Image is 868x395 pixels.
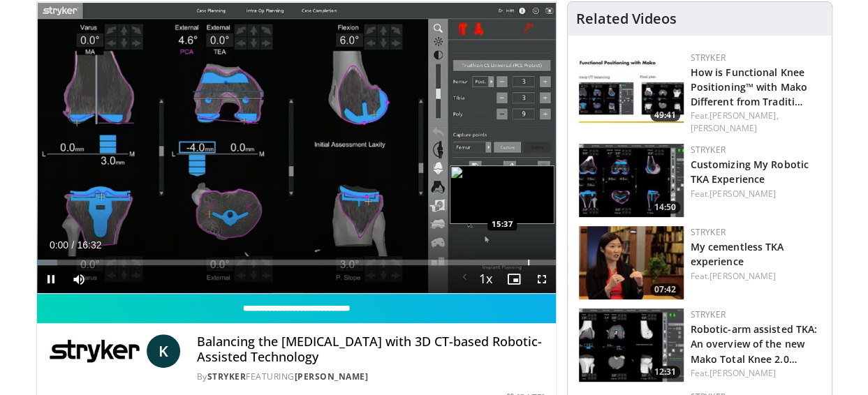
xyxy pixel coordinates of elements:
div: Feat. [691,270,821,283]
img: ffdd9326-d8c6-4f24-b7c0-24c655ed4ab2.150x105_q85_crop-smart_upscale.jpg [579,52,684,125]
a: 07:42 [579,226,684,299]
div: By FEATURING [197,371,545,383]
a: 14:50 [579,144,684,217]
img: 26055920-f7a6-407f-820a-2bd18e419f3d.150x105_q85_crop-smart_upscale.jpg [579,144,684,217]
button: Enable picture-in-picture mode [500,265,528,293]
a: [PERSON_NAME] [709,188,776,200]
img: 3ed3d49b-c22b-49e8-bd74-1d9565e20b04.150x105_q85_crop-smart_upscale.jpg [579,308,684,382]
a: Stryker [691,144,726,156]
h4: Related Videos [576,10,677,27]
a: How is Functional Knee Positioning™ with Mako Different from Traditi… [691,66,807,108]
div: Feat. [691,188,821,200]
a: Stryker [691,52,726,64]
button: Mute [65,265,93,293]
a: Stryker [691,226,726,238]
h4: Balancing the [MEDICAL_DATA] with 3D CT-based Robotic-Assisted Technology [197,334,545,364]
a: K [147,334,180,368]
video-js: Video Player [37,2,556,294]
span: 16:32 [77,239,101,251]
span: 14:50 [650,201,680,214]
span: 07:42 [650,283,680,296]
a: My cementless TKA experience [691,240,784,268]
span: 49:41 [650,109,680,121]
a: [PERSON_NAME] [295,371,369,382]
a: [PERSON_NAME], [709,110,778,121]
span: / [72,239,75,251]
a: Robotic-arm assisted TKA: An overview of the new Mako Total Knee 2.0… [691,322,818,365]
div: Progress Bar [37,260,556,265]
div: Feat. [691,110,821,135]
a: 12:31 [579,308,684,382]
a: Customizing My Robotic TKA Experience [691,158,809,186]
img: 4b492601-1f86-4970-ad60-0382e120d266.150x105_q85_crop-smart_upscale.jpg [579,226,684,299]
button: Pause [37,265,65,293]
a: Stryker [691,308,726,320]
a: [PERSON_NAME] [691,122,757,134]
a: [PERSON_NAME] [709,270,776,282]
button: Playback Rate [472,265,500,293]
span: 12:31 [650,366,680,378]
div: Feat. [691,367,821,380]
img: image.jpeg [450,165,554,224]
a: 49:41 [579,52,684,125]
img: Stryker [48,334,141,368]
a: [PERSON_NAME] [709,367,776,379]
span: 0:00 [50,239,68,251]
button: Fullscreen [528,265,556,293]
a: Stryker [207,371,247,382]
